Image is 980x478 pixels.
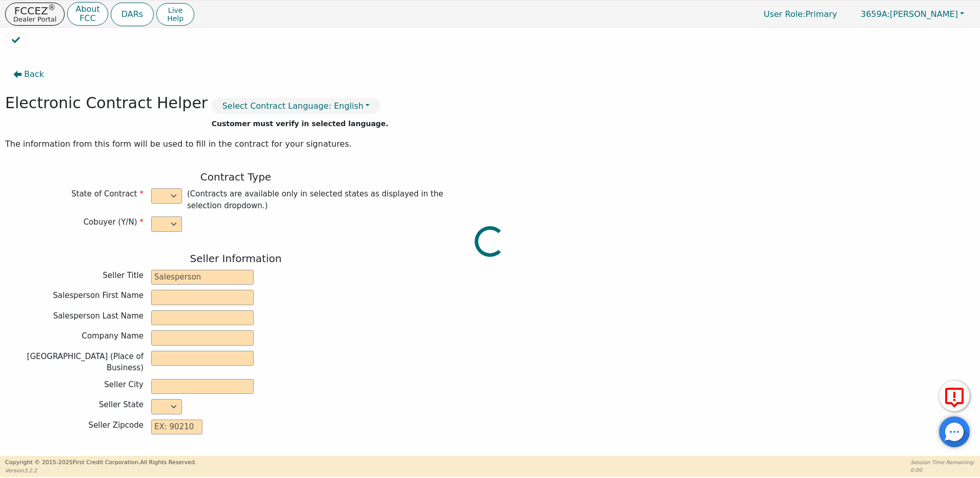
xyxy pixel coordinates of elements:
p: FCCEZ [13,6,56,16]
sup: ® [48,3,56,12]
p: FCC [75,14,99,23]
button: AboutFCC [67,2,108,26]
button: LiveHelp [156,3,194,26]
button: 3659A:[PERSON_NAME] [850,6,975,22]
span: 3659A: [861,9,890,19]
span: All Rights Reserved. [140,459,196,466]
span: [PERSON_NAME] [861,9,958,19]
p: Primary [753,4,847,24]
button: FCCEZ®Dealer Portal [5,3,65,26]
span: Help [167,14,183,23]
span: User Role : [764,9,805,19]
p: Session Time Remaining: [911,459,975,466]
p: Dealer Portal [13,16,56,23]
p: Copyright © 2015- 2025 First Credit Corporation. [5,459,196,467]
p: About [75,5,99,13]
span: Live [167,6,183,14]
button: Report Error to FCC [939,381,970,411]
p: 0:00 [911,466,975,474]
button: DARs [111,3,154,26]
a: User Role:Primary [753,4,847,24]
p: Version 3.2.2 [5,467,196,474]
